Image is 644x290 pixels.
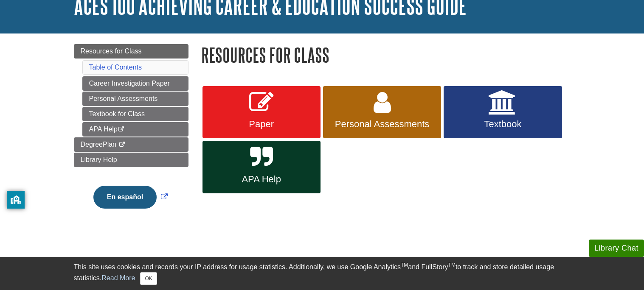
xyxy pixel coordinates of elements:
i: This link opens in a new window [118,127,125,132]
a: Read More [101,274,135,282]
a: Textbook [444,86,562,139]
span: DegreePlan [81,141,117,148]
button: Library Chat [589,240,644,257]
i: This link opens in a new window [118,142,125,148]
a: DegreePlan [74,137,188,152]
button: Close [140,272,157,285]
span: Paper [209,119,314,130]
h1: Resources for Class [201,44,571,66]
span: Library Help [81,156,117,163]
a: Paper [202,86,321,139]
div: This site uses cookies and records your IP address for usage statistics. Additionally, we use Goo... [74,262,571,285]
span: APA Help [209,174,314,185]
sup: TM [448,262,456,268]
button: privacy banner [7,191,25,209]
a: Link opens in new window [91,193,170,201]
a: Library Help [74,153,188,167]
a: APA Help [202,141,321,193]
a: Table of Contents [89,64,142,71]
span: Resources for Class [81,47,142,55]
a: Textbook for Class [82,107,188,121]
a: Personal Assessments [323,86,441,139]
a: Career Investigation Paper [82,76,188,91]
span: Personal Assessments [329,119,435,130]
a: Resources for Class [74,44,188,59]
a: APA Help [82,122,188,137]
button: En español [93,186,157,209]
sup: TM [401,262,408,268]
span: Textbook [450,119,555,130]
a: Personal Assessments [82,92,188,106]
div: Guide Page Menu [74,44,188,223]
